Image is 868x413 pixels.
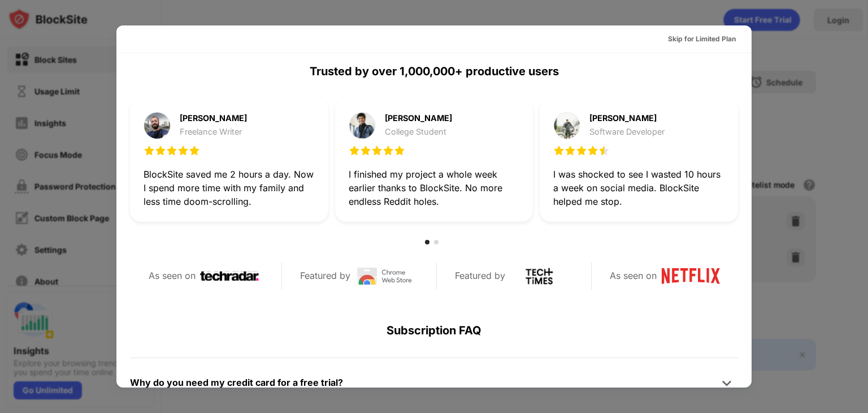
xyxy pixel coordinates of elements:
[189,145,200,156] img: star
[130,303,738,358] div: Subscription FAQ
[553,145,565,156] img: star
[455,268,505,284] div: Featured by
[589,114,665,122] div: [PERSON_NAME]
[149,268,196,284] div: As seen on
[598,145,610,156] img: star
[385,127,452,136] div: College Student
[587,145,598,156] img: star
[144,145,155,156] img: star
[383,145,394,156] img: star
[553,167,724,208] div: I was shocked to see I wasted 10 hours a week on social media. BlockSite helped me stop.
[130,44,738,98] div: Trusted by over 1,000,000+ productive users
[180,127,247,136] div: Freelance Writer
[180,114,247,122] div: [PERSON_NAME]
[155,145,166,156] img: star
[349,145,360,156] img: star
[144,167,315,208] div: BlockSite saved me 2 hours a day. Now I spend more time with my family and less time doom-scrolling.
[200,268,259,285] img: techradar
[394,145,405,156] img: star
[349,167,520,208] div: I finished my project a whole week earlier thanks to BlockSite. No more endless Reddit holes.
[166,145,177,156] img: star
[300,268,350,284] div: Featured by
[589,127,665,136] div: Software Developer
[144,112,171,139] img: testimonial-purchase-1.jpg
[355,268,414,285] img: chrome-web-store-logo
[360,145,371,156] img: star
[565,145,576,156] img: star
[349,112,376,139] img: testimonial-purchase-2.jpg
[130,375,343,391] div: Why do you need my credit card for a free trial?
[177,145,189,156] img: star
[371,145,383,156] img: star
[385,114,452,122] div: [PERSON_NAME]
[576,145,587,156] img: star
[668,33,736,45] div: Skip for Limited Plan
[553,112,580,139] img: testimonial-purchase-3.jpg
[610,268,657,284] div: As seen on
[661,268,720,285] img: netflix-logo
[510,268,568,285] img: tech-times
